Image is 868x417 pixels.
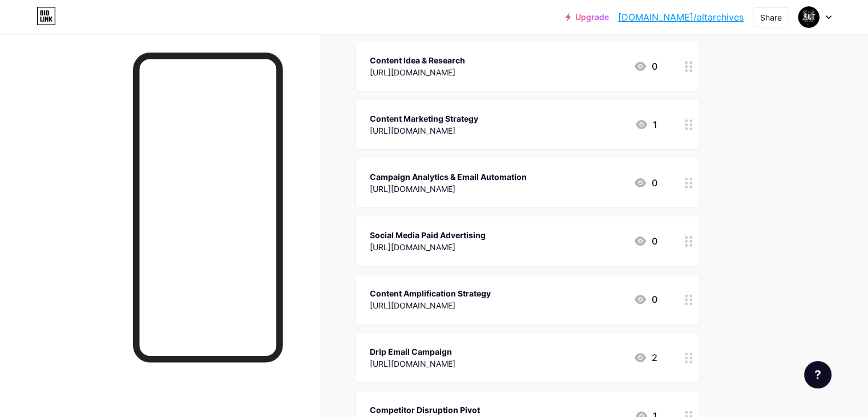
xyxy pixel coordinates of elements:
[370,183,527,195] div: [URL][DOMAIN_NAME]
[633,234,657,248] div: 0
[370,358,455,370] div: [URL][DOMAIN_NAME]
[370,299,491,311] div: [URL][DOMAIN_NAME]
[370,287,491,299] div: Content Amplification Strategy
[633,59,657,73] div: 0
[370,113,478,125] div: Content Marketing Strategy
[370,125,478,137] div: [URL][DOMAIN_NAME]
[370,404,480,416] div: Competitor Disruption Pivot
[566,13,609,22] a: Upgrade
[760,11,782,23] div: Share
[370,229,486,241] div: Social Media Paid Advertising
[370,66,465,78] div: [URL][DOMAIN_NAME]
[370,171,527,183] div: Campaign Analytics & Email Automation
[633,351,657,364] div: 2
[370,346,455,358] div: Drip Email Campaign
[633,292,657,306] div: 0
[635,118,657,131] div: 1
[633,176,657,190] div: 0
[798,6,819,28] img: altarchives
[618,10,744,24] a: [DOMAIN_NAME]/altarchives
[370,54,465,66] div: Content Idea & Research
[370,241,486,253] div: [URL][DOMAIN_NAME]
